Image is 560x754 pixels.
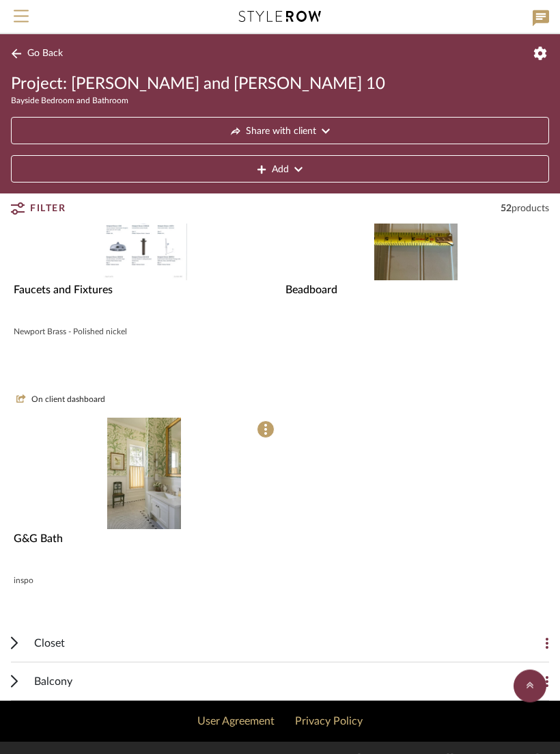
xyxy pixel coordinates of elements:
[11,117,549,144] button: Share with client
[14,285,113,296] span: Faucets and Fixtures
[272,156,289,183] span: Add
[512,204,549,213] span: products
[11,196,66,221] button: Filter
[14,534,63,545] span: G&G Bath
[295,716,363,727] a: Privacy Policy
[11,95,549,106] div: Bayside Bedroom and Bathroom
[107,418,182,530] img: G&G Bath
[30,196,66,221] span: Filter
[34,636,65,652] span: Closet
[246,118,316,145] span: Share with client
[501,202,549,215] div: 52
[101,170,187,281] img: Faucets and Fixtures
[11,73,385,95] span: Project: [PERSON_NAME] and [PERSON_NAME] 10
[285,285,337,296] span: Beadboard
[14,327,275,349] div: Newport Brass - Polished nickel
[14,576,275,597] div: inspo
[197,716,275,727] a: User Agreement
[34,674,72,690] span: Balcony
[11,45,68,62] button: Go Back
[11,155,549,183] button: Add
[374,170,458,281] img: Beadboard
[27,48,63,59] span: Go Back
[31,394,105,406] span: On client dashboard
